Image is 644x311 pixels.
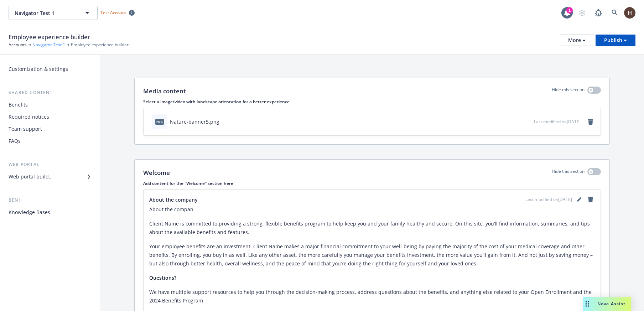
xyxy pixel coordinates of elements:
[6,111,94,123] a: Required notices
[149,288,595,305] p: We have multiple support resources to help you through the decision-making process, address quest...
[9,42,27,48] a: Accounts
[15,9,76,17] span: Navigator Test 1
[9,171,53,182] div: Web portal builder
[149,196,198,203] span: About the company
[143,180,601,186] p: Add content for the "Welcome" section here
[6,171,94,182] a: Web portal builder
[560,35,594,46] button: More
[586,195,595,204] a: remove
[9,32,90,42] span: Employee experience builder
[9,207,50,218] div: Knowledge Bases
[6,123,94,135] a: Team support
[575,195,583,204] a: editPencil
[32,42,65,48] a: Navigator Test 1
[9,123,42,135] div: Team support
[149,205,595,214] p: About the compan
[575,6,589,20] a: Start snowing
[9,6,98,20] button: Navigator Test 1
[568,35,586,46] div: More
[98,9,137,16] span: Test Account
[149,274,176,281] strong: Questions?
[534,119,581,125] span: Last modified on [DATE]
[149,242,595,268] p: Your employee benefits are an investment. Client Name makes a major financial commitment to your ...
[608,6,622,20] a: Search
[9,99,28,110] div: Benefits
[6,207,94,218] a: Knowledge Bases
[170,118,219,125] div: Nature-banner5.png
[6,89,94,96] div: Shared content
[597,301,625,307] span: Nova Assist
[586,118,595,126] a: remove
[525,196,572,203] span: Last modified on [DATE]
[6,99,94,110] a: Benefits
[513,118,519,125] button: download file
[583,297,592,311] div: Drag to move
[6,161,94,168] div: Web portal
[591,6,606,20] a: Report a Bug
[566,7,573,14] div: 1
[525,118,531,125] button: preview file
[143,99,601,105] p: Select a image/video with landscape orientation for a better experience
[552,168,585,177] p: Hide this section
[604,35,627,46] div: Publish
[155,119,164,124] span: png
[9,135,21,147] div: FAQs
[6,63,94,75] a: Customization & settings
[583,297,631,311] button: Nova Assist
[9,63,68,75] div: Customization & settings
[149,219,595,237] p: Client Name is committed to providing a strong, flexible benefits program to help keep you and yo...
[143,168,170,177] p: Welcome
[552,87,585,96] p: Hide this section
[624,7,635,19] img: photo
[6,135,94,147] a: FAQs
[596,35,635,46] button: Publish
[9,111,49,123] div: Required notices
[6,197,94,204] div: Benji
[100,10,126,16] span: Test Account
[71,42,129,48] span: Employee experience builder
[143,87,186,96] p: Media content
